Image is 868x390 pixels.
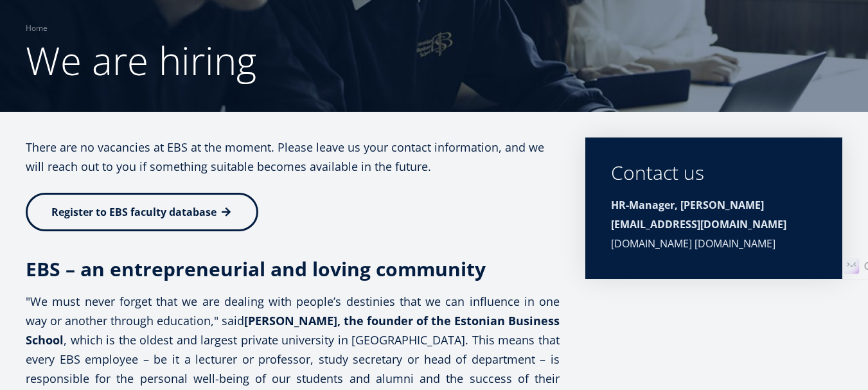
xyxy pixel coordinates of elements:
span: We are hiring [26,34,256,87]
a: Register to EBS faculty database [26,193,258,231]
strong: [PERSON_NAME], the founder of the Estonian Business School [26,313,560,348]
div: Contact us [611,163,817,182]
strong: EBS – an entrepreneurial and loving community [26,256,486,282]
div: [DOMAIN_NAME] [DOMAIN_NAME] [611,195,817,253]
span: Register to EBS faculty database [51,205,217,219]
strong: HR-Manager, [PERSON_NAME][EMAIL_ADDRESS][DOMAIN_NAME] [611,198,786,231]
p: There are no vacancies at EBS at the moment. Please leave us your contact information, and we wil... [26,137,560,176]
a: Home [26,22,48,35]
